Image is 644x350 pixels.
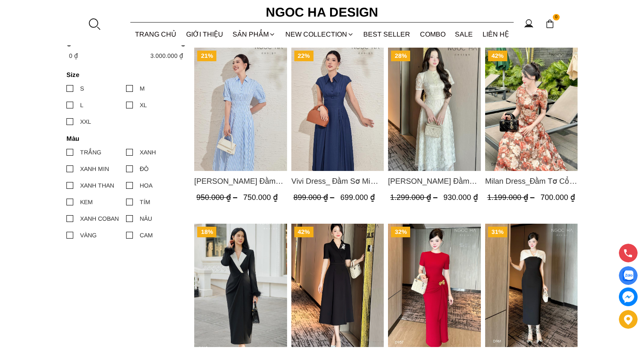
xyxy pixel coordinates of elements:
a: LIÊN HỆ [478,23,514,46]
div: XL [140,100,147,110]
a: Product image - Daria Dress_ Đầm Xếp Tùng Hông Gắn Tag Cài Kim Loại Màu Đỏ Cao Cấp D957 [388,223,481,347]
span: 699.000 ₫ [340,193,375,202]
span: 1.199.000 ₫ [487,193,537,202]
div: HOA [140,181,152,190]
a: TRANG CHỦ [130,23,181,46]
a: Link to Vivi Dress_ Đầm Sơ Mi Rớt Vai Bò Lụa Màu Xanh D1000 [291,175,384,187]
div: XANH COBAN [80,214,119,223]
img: Milan Dress_Đầm Tơ Cổ Tròn Đính Hoa, Tùng Xếp Ly D893 [485,48,578,171]
div: CAM [140,230,153,240]
div: XXL [80,117,91,126]
a: GIỚI THIỆU [181,23,228,46]
div: KEM [80,197,93,207]
span: Vivi Dress_ Đầm Sơ Mi Rớt Vai Bò Lụa Màu Xanh D1000 [291,175,384,187]
div: L [80,100,83,110]
img: Celine Dress_ Đầm Vest Phối Cổ Mix Lông Cửa Tay D967 [194,223,287,347]
a: NEW COLLECTION [281,23,359,46]
a: messenger [619,287,638,306]
div: ĐỎ [140,164,149,174]
span: [PERSON_NAME] Đầm Tơ Dệt Hoa Hồng Màu Kem D989 [388,175,481,187]
a: SALE [450,23,478,46]
a: Product image - Celine Dress_ Đầm Vest Phối Cổ Mix Lông Cửa Tay D967 [194,223,287,347]
div: XANH THAN [80,181,114,190]
div: S [80,84,84,93]
a: Product image - Vivi Dress_ Đầm Sơ Mi Rớt Vai Bò Lụa Màu Xanh D1000 [291,48,384,171]
h4: Size [66,71,180,78]
a: BEST SELLER [359,23,415,46]
div: TRẮNG [80,148,101,157]
a: Link to Milan Dress_Đầm Tơ Cổ Tròn Đính Hoa, Tùng Xếp Ly D893 [485,175,578,187]
a: Display image [619,266,638,285]
a: Link to Valerie Dress_ Đầm Sơ Mi Kẻ Sọc Xanh D1001 [194,175,287,187]
a: Product image - Irene Dress - Đầm Vest Dáng Xòe Kèm Đai D713 [291,223,384,347]
span: 1.299.000 ₫ [390,193,440,202]
div: TÍM [140,197,150,207]
img: Irene Dress - Đầm Vest Dáng Xòe Kèm Đai D713 [291,223,384,347]
span: 0 [553,14,560,21]
div: M [140,84,145,93]
span: 750.000 ₫ [243,193,278,202]
div: NÂU [140,214,152,223]
a: Product image - Valerie Dress_ Đầm Sơ Mi Kẻ Sọc Xanh D1001 [194,48,287,171]
img: Vivi Dress_ Đầm Sơ Mi Rớt Vai Bò Lụa Màu Xanh D1000 [291,48,384,171]
div: VÀNG [80,230,97,240]
span: 0 ₫ [69,52,78,59]
span: 930.000 ₫ [443,193,478,202]
span: 3.000.000 ₫ [150,52,183,59]
div: XANH MIN [80,164,109,174]
div: XANH [140,148,156,157]
span: 899.000 ₫ [293,193,336,202]
img: Display image [623,270,633,281]
h4: Màu [66,135,180,142]
span: 950.000 ₫ [196,193,239,202]
img: img-CART-ICON-ksit0nf1 [545,19,555,28]
div: SẢN PHẨM [228,23,281,46]
a: Product image - Mia Dress_ Đầm Tơ Dệt Hoa Hồng Màu Kem D989 [388,48,481,171]
span: Milan Dress_Đầm Tơ Cổ Tròn [PERSON_NAME], Tùng Xếp Ly D893 [485,175,578,187]
span: 700.000 ₫ [540,193,575,202]
img: Daria Dress_ Đầm Xếp Tùng Hông Gắn Tag Cài Kim Loại Màu Đỏ Cao Cấp D957 [388,223,481,347]
a: Product image - Milan Dress_Đầm Tơ Cổ Tròn Đính Hoa, Tùng Xếp Ly D893 [485,48,578,171]
a: Ngoc Ha Design [258,2,386,23]
a: Combo [415,23,451,46]
img: Valerie Dress_ Đầm Sơ Mi Kẻ Sọc Xanh D1001 [194,48,287,171]
img: Mia Dress_ Đầm Tơ Dệt Hoa Hồng Màu Kem D989 [388,48,481,171]
img: Belle Dress_ Đầm Bút Chì Đen Phối Choàng Vai May Ly Màu Trắng Kèm Hoa D961 [485,223,578,347]
a: Link to Mia Dress_ Đầm Tơ Dệt Hoa Hồng Màu Kem D989 [388,175,481,187]
span: [PERSON_NAME] Đầm Sơ Mi Kẻ Sọc Xanh D1001 [194,175,287,187]
a: Product image - Belle Dress_ Đầm Bút Chì Đen Phối Choàng Vai May Ly Màu Trắng Kèm Hoa D961 [485,223,578,347]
